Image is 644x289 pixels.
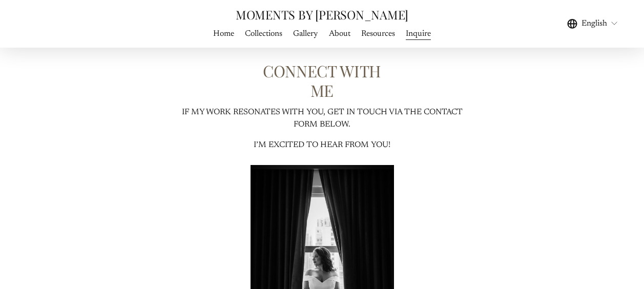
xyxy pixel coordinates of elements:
a: About [329,27,350,40]
h1: CONNECT WITH ME [250,61,394,101]
a: Home [213,27,234,40]
span: Gallery [293,28,318,40]
a: MOMENTS BY [PERSON_NAME] [236,7,408,23]
p: I’M EXCITED TO HEAR FROM YOU! [175,139,469,151]
span: English [581,17,607,30]
a: Inquire [406,27,431,40]
a: Resources [361,27,395,40]
a: Collections [245,27,282,40]
div: language picker [567,17,618,31]
p: IF MY WORK RESONATES WITH YOU, GET IN TOUCH VIA THE CONTACT FORM BELOW. [175,106,469,131]
a: folder dropdown [293,27,318,40]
